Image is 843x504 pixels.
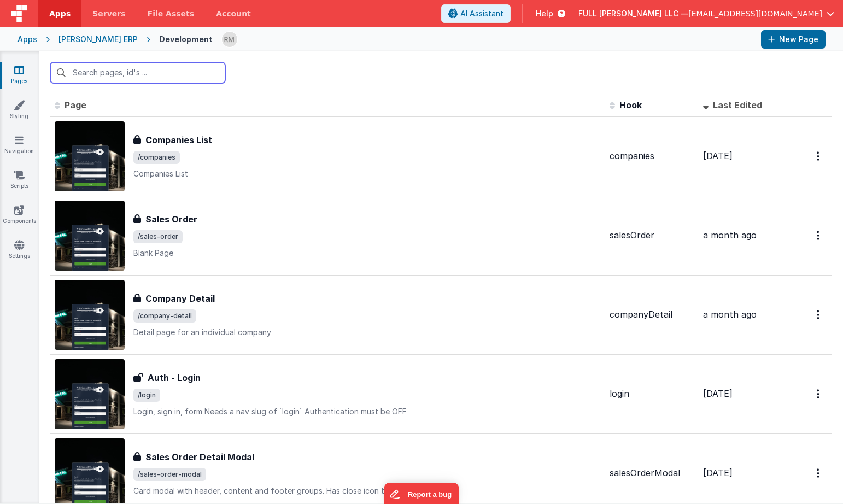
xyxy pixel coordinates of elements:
div: [PERSON_NAME] ERP [58,34,138,45]
div: companies [610,150,694,162]
h3: Auth - Login [148,371,201,384]
button: Options [810,145,828,167]
p: Login, sign in, form Needs a nav slug of `login` Authentication must be OFF [133,406,601,417]
button: AI Assistant [441,4,511,23]
span: a month ago [703,230,757,241]
h3: Companies List [145,133,212,146]
p: Companies List [133,168,601,179]
button: Options [810,462,828,484]
span: /companies [133,151,180,164]
span: Last Edited [713,99,762,110]
span: Page [65,99,86,110]
span: /sales-order [133,230,183,243]
div: salesOrderModal [610,467,694,479]
span: [DATE] [703,388,733,399]
span: a month ago [703,309,757,320]
div: Apps [17,34,37,45]
button: Options [810,303,828,326]
span: /login [133,389,160,402]
p: Detail page for an individual company [133,327,601,338]
div: companyDetail [610,308,694,321]
span: Help [536,8,553,19]
span: Servers [92,8,125,19]
div: Development [159,34,213,45]
button: FULL [PERSON_NAME] LLC — [EMAIL_ADDRESS][DOMAIN_NAME] [578,8,834,19]
span: /company-detail [133,309,196,323]
input: Search pages, id's ... [50,62,225,83]
span: /sales-order-modal [133,468,206,481]
span: File Assets [148,8,195,19]
p: Card modal with header, content and footer groups. Has close icon too [133,485,601,496]
span: FULL [PERSON_NAME] LLC — [578,8,688,19]
span: [DATE] [703,150,733,161]
button: Options [810,383,828,405]
h3: Sales Order Detail Modal [145,450,254,464]
div: salesOrder [610,229,694,242]
span: [EMAIL_ADDRESS][DOMAIN_NAME] [688,8,822,19]
span: [DATE] [703,467,733,478]
span: Hook [619,99,642,110]
div: login [610,388,694,400]
button: New Page [761,30,826,49]
button: Options [810,224,828,247]
h3: Sales Order [145,213,197,226]
h3: Company Detail [145,292,215,305]
p: Blank Page [133,248,601,259]
span: AI Assistant [460,8,504,19]
span: Apps [49,8,71,19]
img: b13c88abc1fc393ceceb84a58fc04ef4 [222,32,237,47]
